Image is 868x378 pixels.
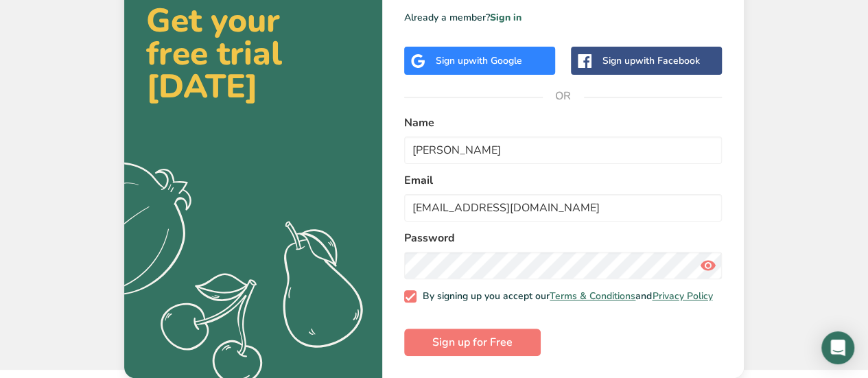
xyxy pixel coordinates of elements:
label: Email [404,172,722,189]
label: Password [404,230,722,246]
label: Name [404,115,722,131]
input: John Doe [404,137,722,164]
h2: Get your free trial [DATE] [146,4,360,103]
span: Sign up for Free [432,334,513,351]
a: Terms & Conditions [550,290,635,303]
span: By signing up you accept our and [417,290,713,303]
div: Sign up [602,54,700,68]
span: with Facebook [635,54,700,67]
div: Sign up [436,54,522,68]
input: email@example.com [404,194,722,222]
a: Sign in [490,11,521,24]
p: Already a member? [404,10,722,25]
span: OR [543,75,584,117]
span: with Google [469,54,522,67]
button: Sign up for Free [404,329,541,356]
a: Privacy Policy [652,290,712,303]
div: Open Intercom Messenger [821,331,854,364]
